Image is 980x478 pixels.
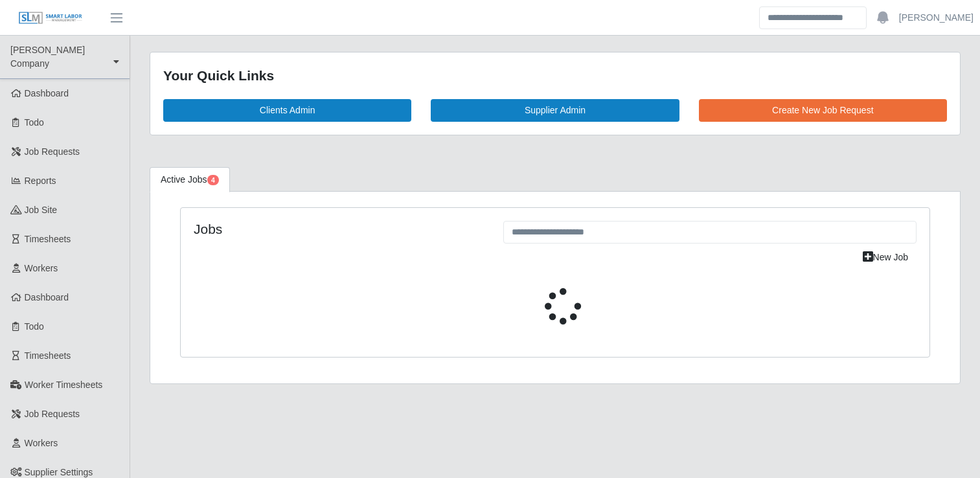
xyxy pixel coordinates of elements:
span: Workers [25,263,58,273]
a: [PERSON_NAME] [899,11,974,25]
a: Active Jobs [150,167,230,192]
a: New Job [854,246,917,269]
h4: Jobs [194,221,484,237]
span: Job Requests [25,146,80,157]
span: Reports [25,176,56,186]
span: Todo [25,117,44,128]
span: Dashboard [25,88,69,98]
span: Job Requests [25,409,80,419]
span: Workers [25,438,58,448]
span: Pending Jobs [207,175,219,185]
a: Clients Admin [163,99,411,122]
span: Timesheets [25,234,71,244]
div: Your Quick Links [163,65,947,86]
a: Supplier Admin [431,99,679,122]
span: Supplier Settings [25,467,93,477]
span: Dashboard [25,292,69,302]
span: Todo [25,321,44,332]
span: Worker Timesheets [25,380,102,390]
a: Create New Job Request [699,99,947,122]
img: SLM Logo [18,11,83,25]
span: Timesheets [25,350,71,361]
span: job site [25,205,58,215]
input: Search [759,6,867,29]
